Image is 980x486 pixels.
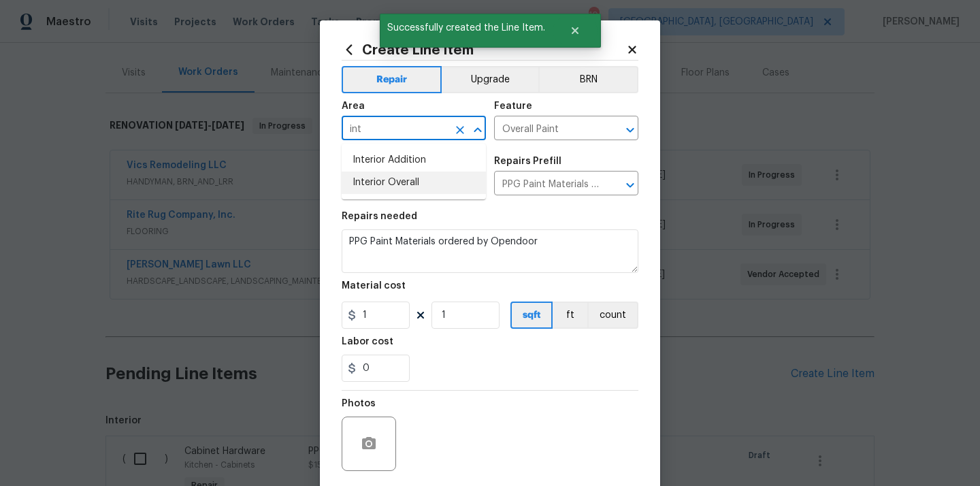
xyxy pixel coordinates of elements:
li: Interior Overall [342,172,486,194]
h5: Labor cost [342,337,393,346]
button: ft [553,302,587,329]
h5: Repairs Prefill [494,157,561,166]
button: Close [553,17,598,44]
button: BRN [538,66,638,93]
h5: Repairs needed [342,212,417,221]
button: Open [621,120,640,140]
span: Successfully created the Line Item. [380,14,553,42]
li: Interior Addition [342,149,486,172]
button: Open [621,176,640,195]
button: Close [468,120,487,140]
button: sqft [510,302,553,329]
textarea: PPG Paint Materials ordered by Opendoor [342,229,638,273]
h5: Area [342,101,365,111]
button: Clear [451,120,470,140]
button: count [587,302,638,329]
button: Repair [342,66,442,93]
h5: Feature [494,101,532,111]
h5: Material cost [342,281,406,291]
h2: Create Line Item [342,42,626,57]
button: Upgrade [442,66,539,93]
h5: Photos [342,399,376,408]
